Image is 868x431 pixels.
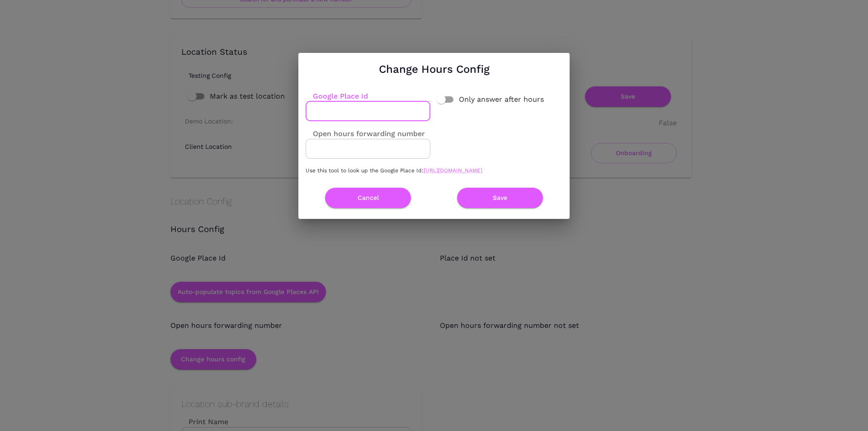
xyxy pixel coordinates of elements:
button: Save [457,188,543,208]
p: Use this tool to look up the Google Place Id: [306,166,562,175]
a: [URL][DOMAIN_NAME] [424,167,482,174]
label: Open hours forwarding number [306,128,425,139]
span: Only answer after hours [459,94,544,105]
label: Google Place Id [306,91,368,101]
h1: Change Hours Config [379,60,490,78]
button: Cancel [325,188,411,208]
